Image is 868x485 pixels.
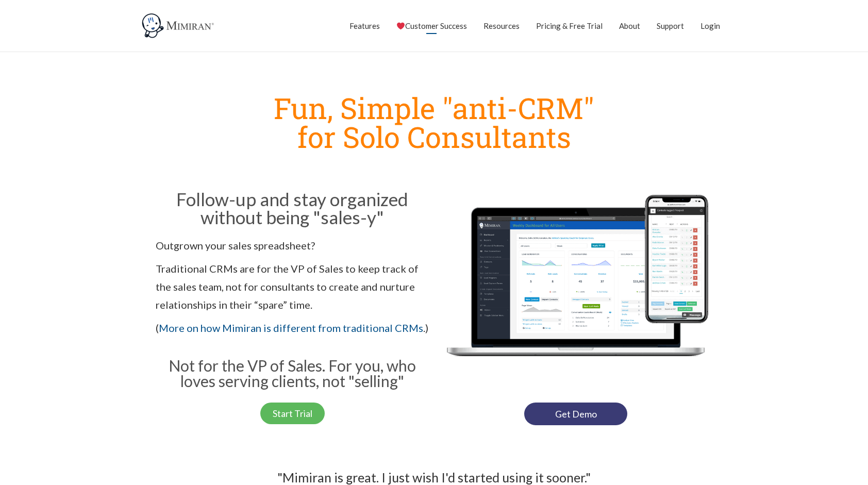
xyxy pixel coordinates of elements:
[159,322,423,334] a: More on how Mimiran is different from traditional CRMs
[349,13,380,39] a: Features
[156,260,429,314] p: Traditional CRMs are for the VP of Sales to keep track of the sales team, not for consultants to ...
[156,190,429,226] h2: Follow-up and stay organized without being "sales-y"
[483,13,520,39] a: Resources
[140,13,218,39] img: Mimiran CRM
[260,403,325,424] a: Start Trial
[156,322,428,334] span: ( .)
[156,237,429,255] p: Outgrown your sales spreadsheet?
[439,187,712,392] img: Mimiran CRM for solo consultants dashboard mobile
[657,13,684,39] a: Support
[396,13,467,39] a: Customer Success
[151,93,717,151] h1: Fun, Simple "anti-CRM" for Solo Consultants
[619,13,640,39] a: About
[273,409,312,418] span: Start Trial
[536,13,603,39] a: Pricing & Free Trial
[700,13,720,39] a: Login
[524,403,627,425] a: Get Demo
[156,358,429,389] h3: Not for the VP of Sales. For you, who loves serving clients, not "selling"
[397,22,405,30] img: ❤️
